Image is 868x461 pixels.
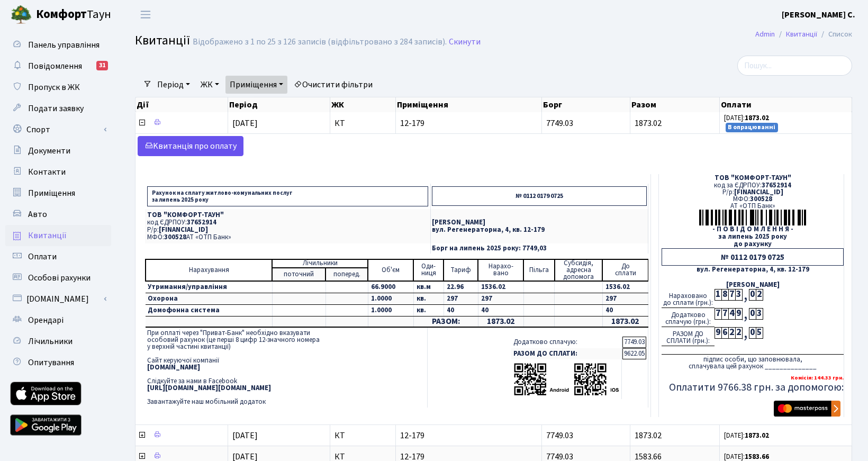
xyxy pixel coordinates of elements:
[432,227,647,233] p: вул. Регенераторна, 4, кв. 12-179
[756,308,763,320] div: 3
[132,6,159,23] button: Переключити навігацію
[146,293,272,304] td: Охорона
[791,374,844,382] b: Комісія: 144.33 грн.
[28,187,75,199] span: Приміщення
[147,219,428,226] p: код ЄДРПОУ:
[739,23,868,46] nav: breadcrumb
[28,336,73,347] span: Лічильники
[5,77,111,98] a: Пропуск в ЖК
[28,314,64,326] span: Орендарі
[546,430,573,441] span: 7749.03
[5,119,111,140] a: Спорт
[602,304,648,316] td: 40
[735,308,742,320] div: 9
[724,431,769,440] small: [DATE]:
[368,304,413,316] td: 1.0000
[28,209,47,220] span: Авто
[602,316,648,327] td: 1873.02
[755,29,775,40] a: Admin
[786,29,817,40] a: Квитанції
[368,259,413,281] td: Об'єм
[368,281,413,293] td: 66.9000
[400,431,537,440] span: 12-179
[193,37,447,47] div: Відображено з 1 по 25 з 126 записів (відфільтровано з 284 записів).
[444,293,478,304] td: 297
[413,259,444,281] td: Оди- ниця
[28,230,67,241] span: Квитанції
[728,327,735,339] div: 2
[635,430,662,441] span: 1873.02
[272,259,368,268] td: Лічильники
[135,31,190,50] span: Квитанції
[602,259,648,281] td: До cплати
[662,289,715,308] div: Нараховано до сплати (грн.):
[413,293,444,304] td: кв.
[5,56,111,77] a: Повідомлення31
[5,331,111,352] a: Лічильники
[715,308,721,320] div: 7
[146,281,272,293] td: Утримання/управління
[742,289,749,301] div: ,
[5,161,111,183] a: Контакти
[635,117,662,129] span: 1873.02
[745,431,769,440] b: 1873.02
[146,304,272,316] td: Домофонна система
[28,357,74,368] span: Опитування
[228,97,330,112] th: Період
[28,60,82,72] span: Повідомлення
[782,9,855,21] b: [PERSON_NAME] С.
[444,259,478,281] td: Тариф
[334,453,391,461] span: КТ
[726,123,779,132] small: В опрацюванні
[5,140,111,161] a: Документи
[413,281,444,293] td: кв.м
[478,281,523,293] td: 1536.02
[5,204,111,225] a: Авто
[742,327,749,339] div: ,
[662,327,715,346] div: РАЗОМ ДО СПЛАТИ (грн.):
[742,308,749,320] div: ,
[750,194,772,204] span: 300528
[147,212,428,219] p: ТОВ "КОМФОРТ-ТАУН"
[756,289,763,301] div: 2
[147,363,200,372] b: [DOMAIN_NAME]
[330,97,396,112] th: ЖК
[745,113,769,123] b: 1873.02
[135,97,228,112] th: Дії
[5,310,111,331] a: Орендарі
[735,327,742,339] div: 2
[749,308,756,320] div: 0
[662,241,844,248] div: до рахунку
[272,268,325,281] td: поточний
[444,304,478,316] td: 40
[602,293,648,304] td: 297
[662,233,844,240] div: за липень 2025 року
[413,316,478,327] td: РАЗОМ:
[28,82,80,93] span: Пропуск в ЖК
[478,293,523,304] td: 297
[715,327,721,339] div: 9
[11,4,32,25] img: logo.png
[737,56,852,76] input: Пошук...
[662,308,715,327] div: Додатково сплачую (грн.):
[5,225,111,246] a: Квитанції
[724,113,769,123] small: [DATE]:
[28,251,57,263] span: Оплати
[513,362,619,396] img: apps-qrcodes.png
[602,281,648,293] td: 1536.02
[721,289,728,301] div: 8
[728,289,735,301] div: 7
[721,327,728,339] div: 6
[147,227,428,233] p: Р/р:
[196,76,223,94] a: ЖК
[749,289,756,301] div: 0
[749,327,756,339] div: 0
[734,187,783,197] span: [FINANCIAL_ID]
[478,316,523,327] td: 1873.02
[290,76,377,94] a: Очистити фільтри
[662,203,844,210] div: АТ «ОТП Банк»
[662,381,844,394] h5: Оплатити 9766.38 грн. за допомогою:
[721,308,728,320] div: 7
[413,304,444,316] td: кв.
[622,337,646,348] td: 7749.03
